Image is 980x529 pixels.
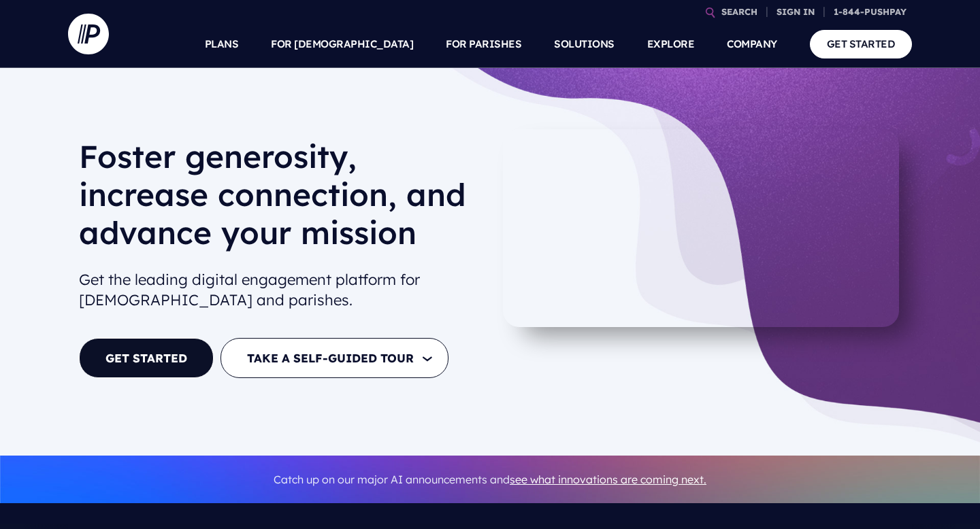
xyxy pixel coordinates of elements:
a: see what innovations are coming next. [510,473,706,486]
a: COMPANY [727,20,777,68]
h1: Foster generosity, increase connection, and advance your mission [79,137,479,262]
a: FOR [DEMOGRAPHIC_DATA] [271,20,413,68]
a: PLANS [205,20,239,68]
button: TAKE A SELF-GUIDED TOUR [220,338,448,378]
a: EXPLORE [647,20,695,68]
a: SOLUTIONS [554,20,615,68]
a: GET STARTED [810,30,913,58]
h2: Get the leading digital engagement platform for [DEMOGRAPHIC_DATA] and parishes. [79,264,479,317]
a: GET STARTED [79,338,214,378]
p: Catch up on our major AI announcements and [79,464,901,495]
a: FOR PARISHES [446,20,521,68]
